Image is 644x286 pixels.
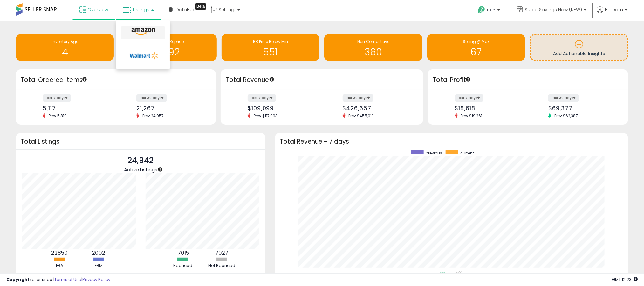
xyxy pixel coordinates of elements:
div: seller snap | | [6,277,110,283]
span: Prev: $117,093 [250,113,281,118]
h1: 551 [225,47,316,57]
div: 21,267 [136,105,205,111]
span: Prev: $19,261 [458,113,486,118]
span: Inventory Age [52,39,78,44]
div: 5,117 [43,105,111,111]
a: BB Price Below Min 551 [222,34,319,61]
a: Terms of Use [54,276,81,282]
i: Get Help [477,6,485,14]
a: Add Actionable Insights [531,35,627,60]
span: Prev: $62,387 [551,113,581,118]
span: DataHub [176,6,196,13]
span: 2025-08-11 12:23 GMT [612,276,638,282]
span: Prev: 5,819 [45,113,70,118]
strong: Copyright [6,276,30,282]
a: Hi Team [597,6,627,21]
span: Selling @ Max [463,39,490,44]
div: $18,618 [455,105,524,111]
span: Active Listings [124,166,157,173]
h3: Total Revenue - 7 days [280,139,623,144]
h3: Total Listings [21,139,261,144]
span: previous [426,150,442,156]
label: last 30 days [548,94,579,102]
label: last 30 days [136,94,167,102]
div: $109,099 [248,105,317,111]
span: Hi Team [605,6,623,13]
span: Super Savings Now (NEW) [525,6,582,13]
a: Privacy Policy [82,276,110,282]
div: $426,657 [343,105,412,111]
h3: Total Revenue [225,75,418,84]
span: Non Competitive [357,39,389,44]
a: Non Competitive 360 [324,34,422,61]
label: last 7 days [43,94,71,102]
h3: Total Ordered Items [21,75,211,84]
p: 24,942 [124,154,157,167]
h1: 4 [19,47,111,57]
label: last 30 days [343,94,373,102]
div: Tooltip anchor [157,167,163,172]
div: Tooltip anchor [195,3,206,10]
span: Help [487,7,496,13]
a: Inventory Age 4 [16,34,114,61]
h1: 67 [430,47,522,57]
div: FBA [40,263,79,269]
div: $69,377 [548,105,617,111]
div: Not Repriced [203,263,241,269]
span: current [461,150,474,156]
div: Tooltip anchor [465,76,471,82]
b: 7927 [215,249,228,257]
span: Prev: 24,057 [139,113,167,118]
span: Overview [87,6,108,13]
label: last 7 days [248,94,276,102]
label: last 7 days [455,94,483,102]
div: Tooltip anchor [82,76,87,82]
span: Prev: $455,013 [346,113,377,118]
span: BB Price Below Min [253,39,288,44]
div: Tooltip anchor [269,76,275,82]
div: Repriced [164,263,202,269]
b: 22850 [51,249,68,257]
span: Add Actionable Insights [553,50,605,57]
b: 2092 [92,249,105,257]
b: 17015 [176,249,189,257]
h3: Total Profit [433,75,623,84]
a: Help [473,1,506,21]
a: Selling @ Max 67 [427,34,525,61]
h1: 360 [327,47,419,57]
div: FBM [79,263,118,269]
span: Listings [133,6,149,13]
